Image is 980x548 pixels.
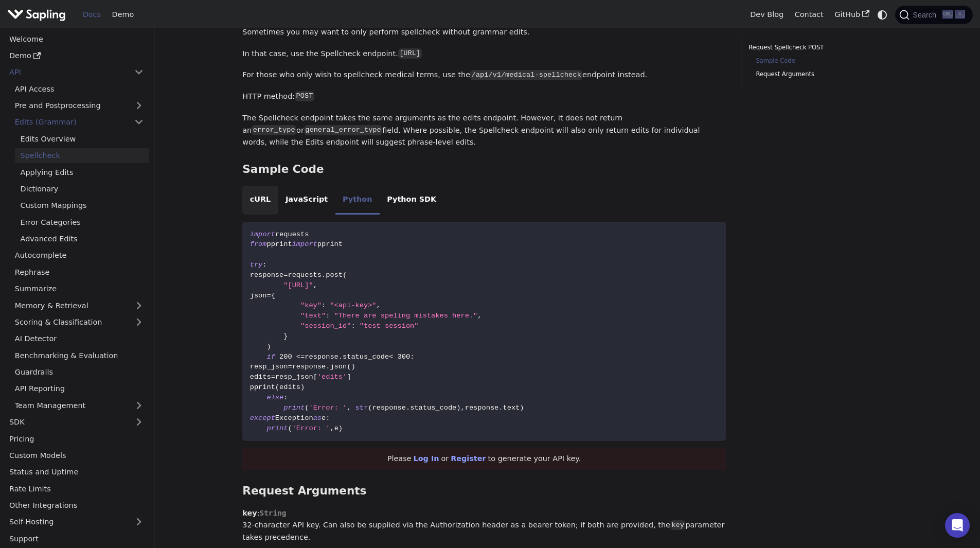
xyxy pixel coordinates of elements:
span: 300 [398,353,411,361]
kbd: K [955,10,965,19]
span: post [326,271,343,279]
a: Pricing [4,431,149,446]
a: Register [451,454,486,463]
a: Demo [106,7,139,23]
span: <= [296,353,305,361]
a: Demo [4,48,149,63]
a: Scoring & Classification [9,315,149,330]
p: The Spellcheck endpoint takes the same arguments as the edits endpoint. However, it does not retu... [242,112,726,149]
button: Switch between dark and light mode (currently system mode) [875,7,890,22]
a: Autocomplete [9,248,149,263]
a: Guardrails [9,365,149,380]
a: Status and Uptime [4,465,149,480]
a: Dictionary [15,182,149,197]
a: Edits (Grammar) [9,115,149,130]
span: 'Error: ' [309,404,347,412]
div: Open Intercom Messenger [945,513,970,538]
span: ) [338,425,343,432]
span: ] [347,373,351,381]
span: , [330,425,334,432]
h3: Sample Code [242,163,726,176]
span: = [271,373,275,381]
a: Memory & Retrieval [9,298,149,313]
span: . [322,271,326,279]
a: Rate Limits [4,481,149,496]
span: pprint [266,240,292,248]
span: pprint [317,240,343,248]
span: = [283,271,288,279]
span: = [288,363,292,370]
p: HTTP method: [242,91,726,103]
a: Pre and Postprocessing [9,98,149,113]
span: 'Error: ' [292,425,330,432]
span: : [283,394,288,401]
code: general_error_type [304,125,382,135]
span: [ [313,373,317,381]
span: from [250,240,267,248]
p: In that case, use the Spellcheck endpoint. [242,48,726,60]
span: e [322,414,326,422]
span: "session_id" [300,322,351,330]
span: edits [279,383,300,391]
a: GitHub [829,7,875,23]
span: ) [520,404,524,412]
img: Sapling.ai [7,7,66,22]
a: Rephrase [9,264,149,279]
a: Self-Hosting [4,515,149,529]
code: error_type [252,125,296,135]
a: Sample Code [756,56,884,66]
span: : [326,312,330,320]
li: Python SDK [380,186,444,215]
a: API Reporting [9,381,149,396]
a: Error Categories [15,215,149,229]
div: Please or to generate your API key. [242,448,726,470]
span: ( [343,271,347,279]
span: requests [275,231,309,238]
span: ) [456,404,460,412]
span: response [305,353,338,361]
button: Collapse sidebar category 'API' [129,65,149,80]
span: ( [288,425,292,432]
a: Team Management [9,398,149,413]
span: import [292,240,317,248]
span: requests [288,271,322,279]
span: resp_json [250,363,288,370]
code: POST [295,91,314,101]
a: Advanced Edits [15,232,149,246]
button: Expand sidebar category 'SDK' [129,415,149,430]
span: "text" [300,312,326,320]
span: pprint [250,383,275,391]
a: Log In [414,454,439,463]
span: . [406,404,410,412]
a: Other Integrations [4,498,149,513]
span: , [347,404,351,412]
span: status_code [410,404,456,412]
span: json [330,363,347,370]
span: ( [305,404,309,412]
li: cURL [242,186,278,215]
span: response [292,363,326,370]
a: AI Detector [9,331,149,346]
a: SDK [4,415,129,430]
a: Welcome [4,31,149,46]
span: , [477,312,482,320]
span: "key" [300,302,322,309]
span: . [498,404,503,412]
a: API [4,65,129,80]
span: : [351,322,355,330]
code: [URL] [398,48,422,59]
a: Support [4,531,149,546]
span: , [313,281,317,289]
span: response [465,404,499,412]
span: resp_json [275,373,313,381]
span: str [355,404,368,412]
span: "There are speling mistakes here." [334,312,478,320]
a: Spellcheck [15,148,149,163]
span: 200 [279,353,292,361]
a: Contact [789,7,829,23]
code: key [670,520,685,531]
span: except [250,414,275,422]
span: edits [250,373,271,381]
span: . [338,353,343,361]
span: ( [368,404,372,412]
